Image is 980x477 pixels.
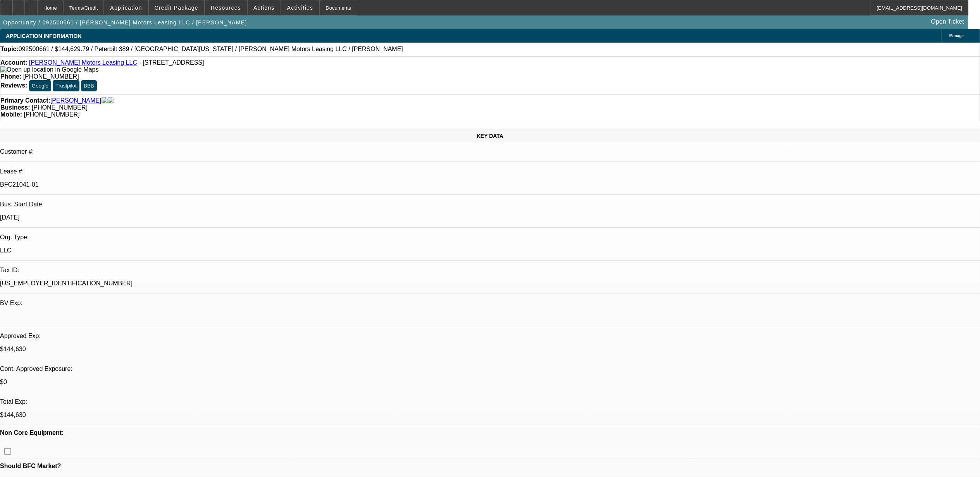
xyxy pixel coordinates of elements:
[0,111,22,118] strong: Mobile:
[50,97,102,104] a: [PERSON_NAME]
[928,15,967,28] a: Open Ticket
[287,5,313,11] span: Activities
[248,0,281,15] button: Actions
[6,33,81,39] span: APPLICATION INFORMATION
[0,73,21,80] strong: Phone:
[53,80,79,91] button: Trustpilot
[110,5,142,11] span: Application
[19,46,403,53] span: 092500661 / $144,629.79 / Peterbilt 389 / [GEOGRAPHIC_DATA][US_STATE] / [PERSON_NAME] Motors Leas...
[0,46,19,53] strong: Topic:
[108,97,114,104] img: linkedin-icon.png
[32,104,88,111] span: [PHONE_NUMBER]
[24,111,79,118] span: [PHONE_NUMBER]
[29,80,51,91] button: Google
[81,80,97,91] button: BBB
[3,19,247,26] span: Opportunity / 092500661 / [PERSON_NAME] Motors Leasing LLC / [PERSON_NAME]
[0,59,27,66] strong: Account:
[149,0,204,15] button: Credit Package
[29,59,137,66] a: [PERSON_NAME] Motors Leasing LLC
[0,82,27,89] strong: Reviews:
[0,97,50,104] strong: Primary Contact:
[477,133,503,139] span: KEY DATA
[104,0,148,15] button: Application
[102,97,108,104] img: facebook-icon.png
[281,0,319,15] button: Activities
[211,5,241,11] span: Resources
[23,73,79,80] span: [PHONE_NUMBER]
[0,66,98,73] img: Open up location in Google Maps
[0,104,30,111] strong: Business:
[205,0,247,15] button: Resources
[949,34,964,38] span: Manage
[0,66,98,73] a: View Google Maps
[253,5,275,11] span: Actions
[155,5,198,11] span: Credit Package
[139,59,204,66] span: - [STREET_ADDRESS]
